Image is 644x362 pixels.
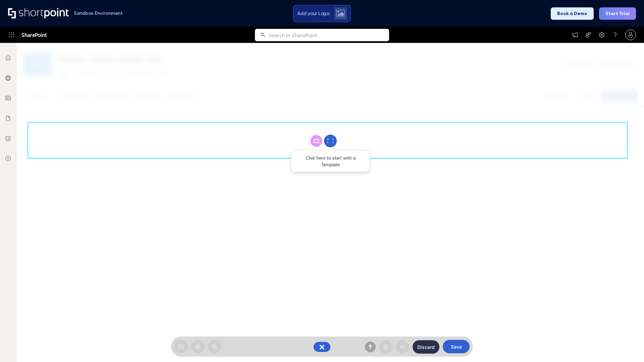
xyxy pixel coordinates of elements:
[413,340,439,354] button: Discard
[269,29,389,41] input: Search in SharePoint
[74,11,123,15] h1: Sandbox Environment
[610,330,644,362] iframe: Chat Widget
[336,10,345,17] img: Upload logo
[443,340,470,353] button: Save
[599,7,636,20] button: Start Trial
[297,10,330,16] span: Add your Logo:
[551,7,594,20] button: Book a Demo
[21,27,47,43] span: SharePoint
